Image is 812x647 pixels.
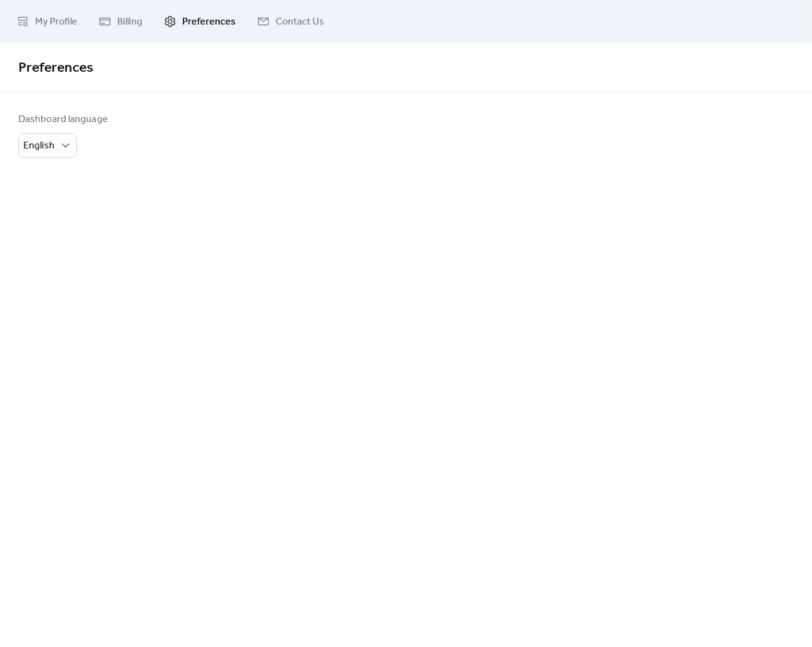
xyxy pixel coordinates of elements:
span: English [23,136,55,155]
a: Billing [90,5,152,38]
span: My Profile [35,15,77,29]
a: Contact Us [248,5,333,38]
a: Preferences [155,5,245,38]
div: Dashboard language [18,112,108,127]
span: Billing [117,15,142,29]
span: Contact Us [276,15,324,29]
span: Preferences [182,15,236,29]
a: My Profile [7,5,87,38]
span: Preferences [18,55,93,82]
